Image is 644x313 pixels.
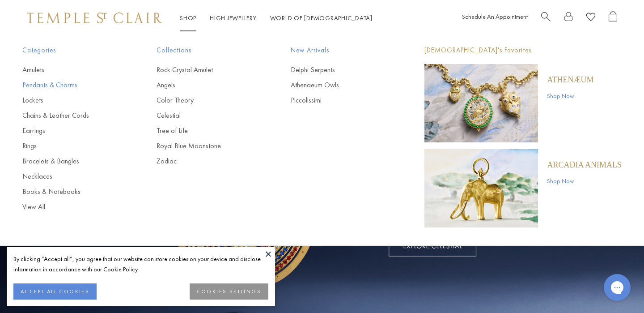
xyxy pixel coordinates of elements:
[190,283,268,300] button: COOKIES SETTINGS
[22,156,121,166] a: Bracelets & Bangles
[157,156,255,166] a: Zodiac
[22,172,121,181] a: Necklaces
[547,176,622,186] a: Shop Now
[22,187,121,197] a: Books & Notebooks
[22,111,121,120] a: Chains & Leather Cords
[270,14,373,22] a: World of [DEMOGRAPHIC_DATA]World of [DEMOGRAPHIC_DATA]
[157,65,255,75] a: Rock Crystal Amulet
[157,126,255,136] a: Tree of Life
[541,11,551,25] a: Search
[609,11,617,25] a: Open Shopping Bag
[291,45,389,56] span: New Arrivals
[291,65,389,75] a: Delphi Serpents
[157,141,255,151] a: Royal Blue Moonstone
[157,95,255,105] a: Color Theory
[157,45,255,56] span: Collections
[157,80,255,90] a: Angels
[22,126,121,136] a: Earrings
[180,13,373,24] nav: Main navigation
[462,13,528,21] a: Schedule An Appointment
[599,271,635,304] iframe: Gorgias live chat messenger
[291,80,389,90] a: Athenaeum Owls
[210,14,257,22] a: High JewelleryHigh Jewellery
[180,14,196,22] a: ShopShop
[424,45,622,56] p: [DEMOGRAPHIC_DATA]'s Favorites
[291,95,389,105] a: Piccolissimi
[22,80,121,90] a: Pendants & Charms
[547,160,622,170] a: ARCADIA ANIMALS
[547,75,593,85] a: Athenæum
[586,11,595,25] a: View Wishlist
[22,45,121,56] span: Categories
[157,111,255,120] a: Celestial
[27,13,162,23] img: Temple St. Clair
[13,283,97,300] button: ACCEPT ALL COOKIES
[22,141,121,151] a: Rings
[22,65,121,75] a: Amulets
[22,95,121,105] a: Lockets
[13,254,268,274] div: By clicking “Accept all”, you agree that our website can store cookies on your device and disclos...
[547,91,593,101] a: Shop Now
[22,202,121,212] a: View All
